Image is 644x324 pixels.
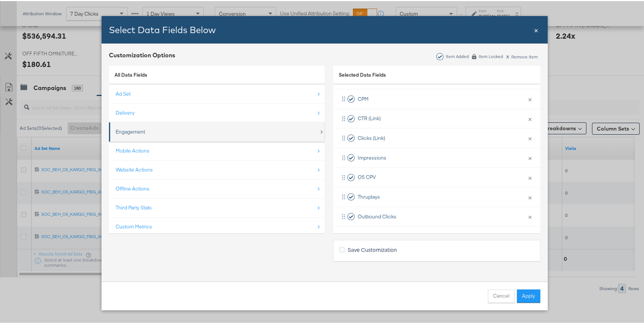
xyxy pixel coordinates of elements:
div: Delivery [116,108,135,115]
span: Selected Data Fields [339,70,386,81]
div: Website Actions [116,165,153,172]
span: Thruplays [358,192,380,199]
span: Outbound Clicks [358,212,396,219]
div: Custom Metrics [116,222,152,229]
div: Ad Set [116,89,131,96]
div: Remove Item [506,52,538,58]
span: Impressions [358,153,386,160]
div: Item Added [445,53,469,58]
div: Third Party Stats [116,203,152,210]
div: Item Locked [478,53,503,58]
button: × [525,208,535,223]
div: Customization Options [109,50,175,58]
span: CTR (Link) [358,114,381,121]
div: Offline Actions [116,184,149,191]
span: Save Customization [348,245,397,252]
div: Mobile Actions [116,146,149,153]
button: Cancel [488,288,515,302]
span: x [506,51,509,59]
div: Engagement [116,127,145,134]
button: × [525,129,535,145]
button: × [525,149,535,164]
span: Clicks (Link) [358,134,385,141]
button: × [525,169,535,184]
span: CPM [358,94,368,102]
button: × [525,90,535,106]
span: All Data Fields [115,70,147,77]
button: × [525,188,535,204]
span: Select Data Fields Below [109,23,216,34]
span: O5 CPV [358,173,376,180]
div: Close [534,23,538,34]
button: Apply [517,288,540,302]
button: × [525,110,535,125]
span: × [534,23,538,33]
div: Bulk Add Locations Modal [102,15,548,309]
